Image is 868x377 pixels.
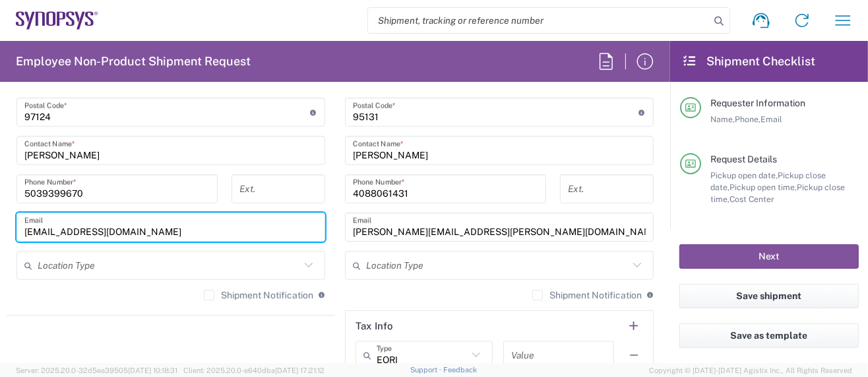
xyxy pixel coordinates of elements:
[682,53,815,69] h2: Shipment Checklist
[735,114,760,124] span: Phone,
[16,366,177,374] span: Server: 2025.20.0-32d5ea39505
[679,324,859,348] button: Save as template
[649,364,852,376] span: Copyright © [DATE]-[DATE] Agistix Inc., All Rights Reserved
[760,114,782,124] span: Email
[710,98,805,108] span: Requester Information
[183,366,325,374] span: Client: 2025.20.0-e640dba
[532,290,642,300] label: Shipment Notification
[275,366,325,374] span: [DATE] 17:21:12
[410,366,443,374] a: Support
[16,53,251,69] h2: Employee Non-Product Shipment Request
[729,194,774,204] span: Cost Center
[128,366,177,374] span: [DATE] 10:18:31
[710,114,735,124] span: Name,
[679,284,859,308] button: Save shipment
[729,182,797,192] span: Pickup open time,
[443,366,477,374] a: Feedback
[679,244,859,269] button: Next
[368,8,710,33] input: Shipment, tracking or reference number
[204,290,313,300] label: Shipment Notification
[710,154,777,164] span: Request Details
[710,170,778,180] span: Pickup open date,
[356,320,393,333] h2: Tax Info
